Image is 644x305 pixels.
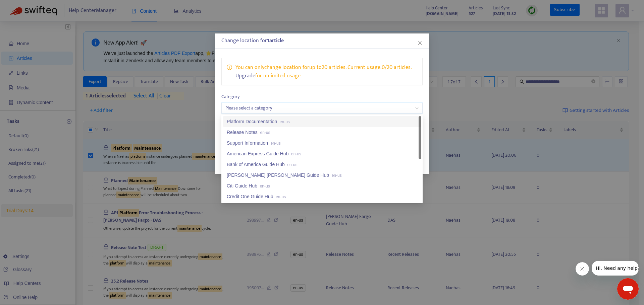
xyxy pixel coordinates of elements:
div: American Express Guide Hub [227,150,417,157]
iframe: Button to launch messaging window [617,278,639,300]
div: Citi Guide Hub [227,182,417,189]
div: Bank of America Guide Hub [227,161,417,168]
span: en-us [291,152,301,156]
span: en-us [260,130,270,135]
label: Category [221,93,423,100]
p: for unlimited usage. [235,72,412,80]
a: Upgrade [235,71,255,80]
div: Credit One Guide Hub [227,193,417,200]
span: en-us [260,184,270,188]
span: en-us [287,162,297,167]
span: en-us [332,173,342,178]
button: Close [416,39,424,47]
span: Hi. Need any help? [4,5,48,10]
div: [PERSON_NAME] [PERSON_NAME] Guide Hub [227,171,417,179]
strong: 1 article [267,36,284,45]
span: close [417,40,423,46]
div: Release Notes [227,129,417,136]
span: en-us [280,120,290,124]
iframe: Message from company [592,261,639,276]
p: You can only change location for up to 20 articles . Current usage: 0 / 20 articles . [235,63,412,72]
span: en-us [276,195,286,199]
span: info-circle [227,63,232,70]
div: Support Information [227,139,417,147]
span: en-us [271,141,281,146]
div: Change location for [221,37,423,45]
div: Platform Documentation [227,118,417,125]
iframe: Close message [576,262,589,276]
